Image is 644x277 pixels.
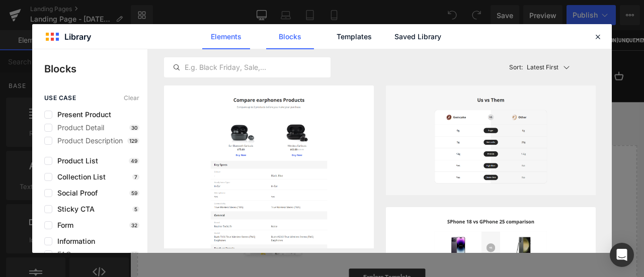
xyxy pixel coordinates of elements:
[129,222,139,228] p: 32
[52,157,98,165] span: Product List
[202,24,250,49] a: Elements
[52,137,123,145] span: Product Description
[302,49,358,62] summary: Découvertes
[52,124,104,132] span: Product Detail
[505,49,596,85] button: Latest FirstSort:Latest First
[330,24,378,49] a: Templates
[304,7,361,17] p: LIVRAISON GRATUITE
[132,174,139,180] p: 7
[182,49,223,62] summary: Produits
[52,221,73,229] span: Form
[386,85,596,195] img: image
[44,95,76,102] span: use case
[129,190,139,196] p: 59
[266,24,314,49] a: Blocks
[52,205,95,213] span: Sticky CTA
[52,237,95,245] span: Information
[52,173,106,181] span: Collection List
[52,250,75,258] span: FAQs
[52,111,111,119] span: Present Product
[394,24,442,49] a: Saved Library
[24,160,585,172] p: Start building your page
[129,125,139,131] p: 30
[235,49,290,62] summary: Accessoires
[509,64,523,71] span: Sort:
[129,251,139,257] p: 32
[127,138,139,144] p: 129
[370,50,427,60] a: Contactez Nous
[129,158,139,164] p: 49
[124,95,139,102] span: Clear
[610,243,634,267] div: Open Intercom Messenger
[527,63,558,72] p: Latest First
[44,61,147,76] p: Blocks
[52,189,98,197] span: Social Proof
[132,206,139,212] p: 5
[165,61,330,73] input: E.g. Black Friday, Sale,...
